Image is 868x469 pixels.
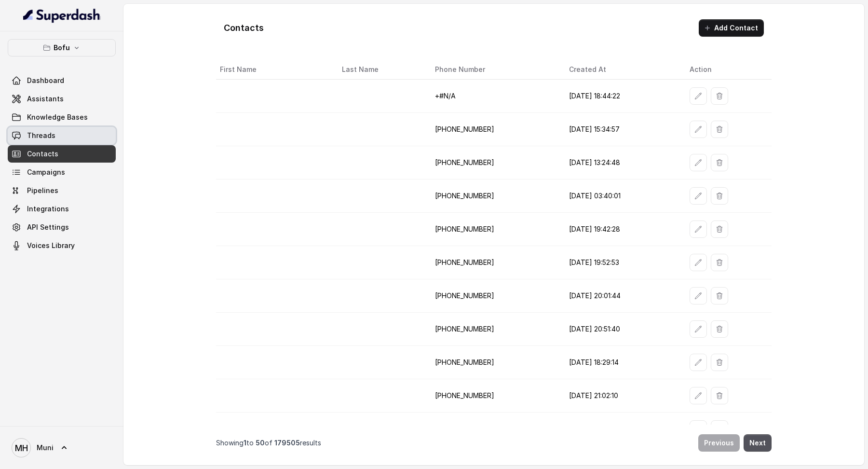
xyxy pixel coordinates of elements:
a: Campaigns [8,164,116,181]
a: Assistants [8,90,116,108]
td: [DATE] 20:01:44 [561,279,682,313]
th: Phone Number [427,60,561,80]
button: Bofu [8,39,116,56]
td: [DATE] 19:52:53 [561,246,682,279]
th: Created At [561,60,682,80]
span: Assistants [27,94,64,104]
a: Contacts [8,145,116,163]
td: [PHONE_NUMBER] [427,246,561,279]
nav: Pagination [216,428,772,457]
span: Contacts [27,149,58,159]
td: [DATE] 21:28:59 [561,413,682,446]
span: Knowledge Bases [27,112,88,122]
td: [PHONE_NUMBER] [427,279,561,313]
p: Showing to of results [216,438,321,448]
span: Campaigns [27,167,65,177]
td: [DATE] 19:42:28 [561,213,682,246]
span: Dashboard [27,76,64,85]
td: [DATE] 21:02:10 [561,379,682,413]
th: First Name [216,60,334,80]
span: 179505 [274,439,300,447]
a: Muni [8,434,116,461]
td: [PHONE_NUMBER] [427,379,561,413]
a: Knowledge Bases [8,109,116,126]
img: light.svg [23,8,101,23]
td: [PHONE_NUMBER] [427,213,561,246]
a: Integrations [8,200,116,218]
a: Pipelines [8,182,116,199]
td: [DATE] 18:29:14 [561,346,682,379]
text: MH [15,443,28,453]
span: Integrations [27,204,69,214]
span: 50 [256,439,265,447]
td: [DATE] 13:24:48 [561,146,682,179]
td: [PHONE_NUMBER] [427,113,561,146]
span: Threads [27,131,55,140]
th: Action [682,60,772,80]
span: API Settings [27,222,69,232]
td: [PHONE_NUMBER] [427,146,561,179]
td: [PHONE_NUMBER] [427,179,561,213]
td: [PHONE_NUMBER] [427,413,561,446]
button: Previous [698,434,740,452]
span: 1 [244,439,246,447]
span: Voices Library [27,241,75,250]
td: +#N/A [427,80,561,113]
p: Bofu [54,42,70,54]
td: [PHONE_NUMBER] [427,313,561,346]
td: [DATE] 03:40:01 [561,179,682,213]
a: Dashboard [8,72,116,89]
button: Add Contact [699,19,764,37]
span: Muni [37,443,54,453]
a: API Settings [8,219,116,236]
span: Pipelines [27,186,58,195]
a: Threads [8,127,116,144]
a: Voices Library [8,237,116,254]
td: [DATE] 20:51:40 [561,313,682,346]
th: Last Name [334,60,427,80]
button: Next [744,434,772,452]
h1: Contacts [224,20,264,36]
td: [PHONE_NUMBER] [427,346,561,379]
td: [DATE] 18:44:22 [561,80,682,113]
td: [DATE] 15:34:57 [561,113,682,146]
